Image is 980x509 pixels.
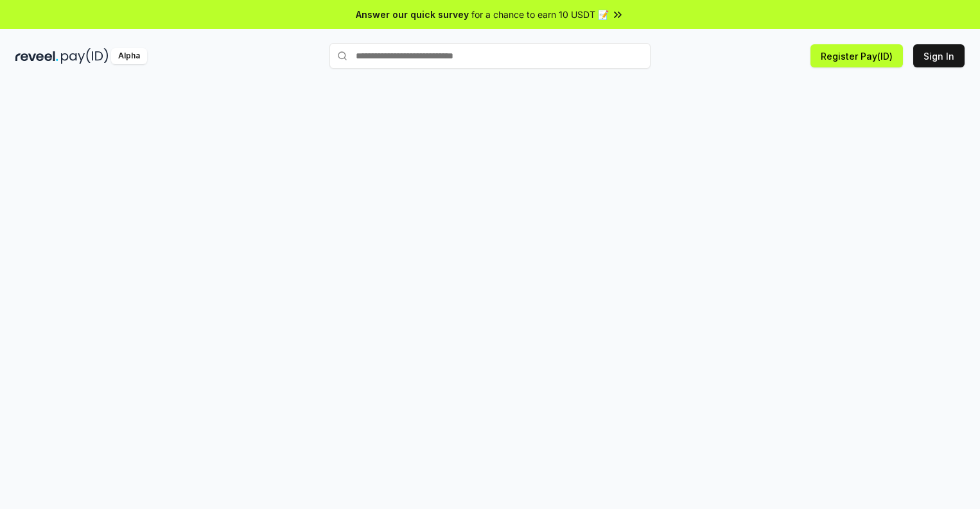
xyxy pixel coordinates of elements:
[15,48,58,64] img: reveel_dark
[61,48,109,64] img: pay_id
[810,44,903,67] button: Register Pay(ID)
[111,48,147,64] div: Alpha
[356,8,469,21] span: Answer our quick survey
[913,44,965,67] button: Sign In
[471,8,609,21] span: for a chance to earn 10 USDT 📝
